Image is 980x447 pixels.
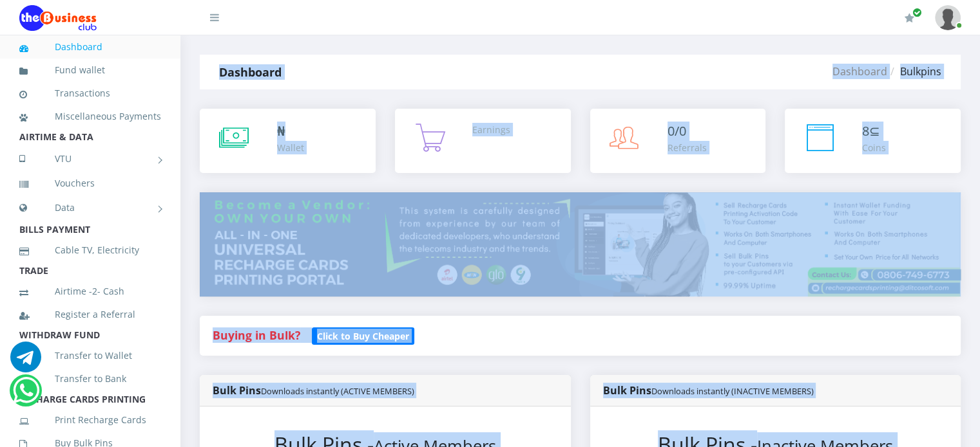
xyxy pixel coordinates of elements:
a: Print Recharge Cards [19,405,161,435]
a: Airtime -2- Cash [19,277,161,306]
div: Coins [862,141,886,154]
span: 8 [862,122,869,140]
div: Wallet [277,141,304,154]
div: Referrals [668,141,707,154]
a: 0/0 Referrals [590,109,766,173]
a: Vouchers [19,169,161,198]
a: ₦ Wallet [200,109,376,173]
a: Chat for support [10,351,41,372]
img: multitenant_rcp.png [200,192,961,296]
a: Fund wallet [19,55,161,85]
a: Transfer to Wallet [19,341,161,370]
a: Click to Buy Cheaper [312,327,414,343]
div: ₦ [277,122,304,141]
a: Earnings [395,109,571,173]
i: Renew/Upgrade Subscription [905,13,914,23]
img: Logo [19,5,97,31]
a: Cable TV, Electricity [19,235,161,265]
a: Data [19,192,161,224]
a: Miscellaneous Payments [19,102,161,131]
span: 0/0 [668,122,686,140]
strong: Bulk Pins [603,383,814,397]
span: Renew/Upgrade Subscription [912,8,922,17]
a: Transfer to Bank [19,364,161,394]
b: Click to Buy Cheaper [317,330,409,342]
a: Register a Referral [19,300,161,329]
a: Chat for support [13,385,39,406]
strong: Bulk Pins [213,383,414,397]
li: Bulkpins [887,64,941,79]
strong: Dashboard [219,64,282,80]
div: ⊆ [862,122,886,141]
a: VTU [19,143,161,175]
a: Dashboard [832,64,887,78]
strong: Buying in Bulk? [213,327,300,343]
small: Downloads instantly (INACTIVE MEMBERS) [651,385,814,397]
div: Earnings [472,123,510,136]
small: Downloads instantly (ACTIVE MEMBERS) [261,385,414,397]
a: Dashboard [19,32,161,62]
a: Transactions [19,78,161,108]
img: User [935,5,961,30]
